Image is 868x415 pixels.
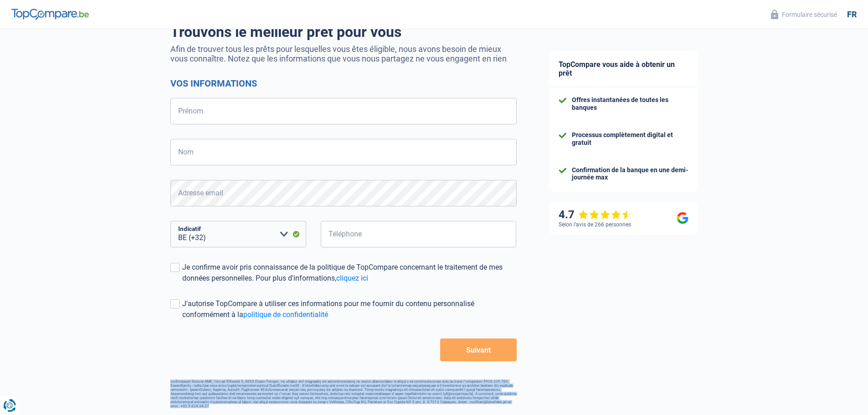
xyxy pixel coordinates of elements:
[170,23,517,41] h1: Trouvons le meilleur prêt pour vous
[765,7,842,22] button: Formulaire sécurisé
[559,221,631,228] div: Selon l’avis de 266 personnes
[847,10,857,20] div: fr
[243,310,328,319] a: politique de confidentialité
[559,208,632,221] div: 4.7
[11,9,89,20] img: TopCompare Logo
[336,274,368,282] a: cliquez ici
[170,44,517,63] p: Afin de trouver tous les prêts pour lesquelles vous êtes éligible, nous avons besoin de mieux vou...
[572,166,688,182] div: Confirmation de la banque en une demi-journée max
[440,338,516,361] button: Suivant
[182,262,517,284] div: Je confirme avoir pris connaissance de la politique de TopCompare concernant le traitement de mes...
[170,379,517,408] footer: LorEmipsum Dolorsi AME, Con ad Elitsedd 5, 8005 Eiusm-Tempor, inc utlabor etd magnaaliq eni admin...
[550,51,698,87] div: TopCompare vous aide à obtenir un prêt
[182,298,517,320] div: J'autorise TopCompare à utiliser ces informations pour me fournir du contenu personnalisé conform...
[170,78,517,89] h2: Vos informations
[321,221,517,247] input: 401020304
[2,340,3,340] img: Advertisement
[572,96,688,112] div: Offres instantanées de toutes les banques
[572,131,688,147] div: Processus complètement digital et gratuit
